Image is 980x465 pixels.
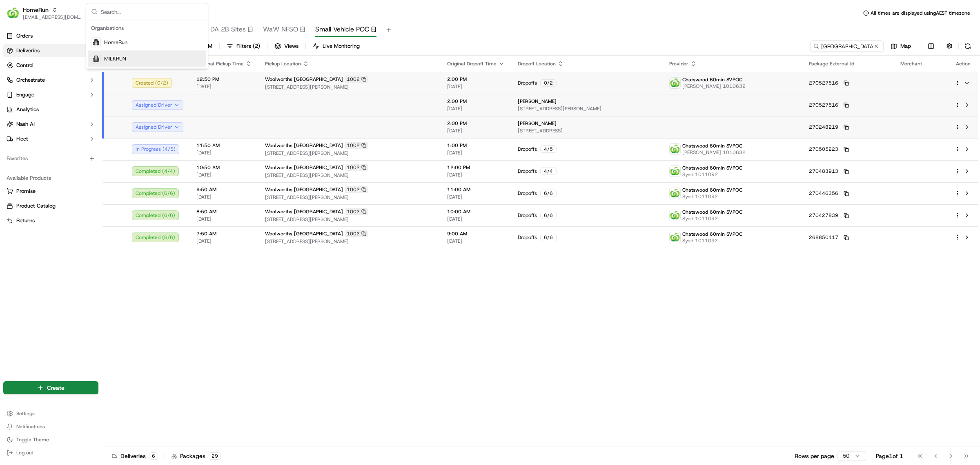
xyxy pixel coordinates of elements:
[309,40,363,52] button: Live Monitoring
[345,230,368,237] div: 1002
[670,210,680,221] img: ww.png
[3,88,98,101] button: Engage
[3,421,98,432] button: Notifications
[682,215,742,222] span: Syed 1011092
[900,60,922,67] span: Merchant
[16,410,35,417] span: Settings
[518,212,537,219] span: Dropoffs
[682,76,742,83] span: Chatswood 60min SVPOC
[3,74,98,87] button: Orchestrate
[253,42,260,50] span: ( 2 )
[447,83,505,90] span: [DATE]
[265,186,343,193] span: Woolworths [GEOGRAPHIC_DATA]
[196,60,244,67] span: Original Pickup Time
[7,202,95,210] a: Product Catalog
[23,14,81,20] button: [EMAIL_ADDRESS][DOMAIN_NAME]
[670,232,680,243] img: ww.png
[16,32,33,40] span: Orders
[809,102,838,108] span: 270527516
[518,127,656,134] span: [STREET_ADDRESS]
[196,194,252,200] span: [DATE]
[16,135,28,143] span: Fleet
[88,22,206,34] div: Organizations
[3,132,98,145] button: Fleet
[900,42,911,50] span: Map
[16,202,56,210] span: Product Catalog
[540,168,557,175] div: 4 / 4
[3,118,98,131] button: Nash AI
[447,238,505,244] span: [DATE]
[265,150,434,156] span: [STREET_ADDRESS][PERSON_NAME]
[682,193,742,200] span: Syed 1011092
[7,188,95,195] a: Promise
[3,185,98,198] button: Promise
[540,234,557,241] div: 6 / 6
[196,208,252,215] span: 8:50 AM
[669,60,688,67] span: Provider
[809,60,854,67] span: Package External Id
[876,452,903,460] div: Page 1 of 1
[3,434,98,445] button: Toggle Theme
[196,76,252,83] span: 12:50 PM
[16,423,45,430] span: Notifications
[345,186,368,193] div: 1002
[101,4,203,20] input: Search...
[447,164,505,171] span: 12:00 PM
[540,79,557,87] div: 0 / 2
[16,449,33,456] span: Log out
[518,120,557,127] span: [PERSON_NAME]
[196,172,252,178] span: [DATE]
[518,98,557,105] span: [PERSON_NAME]
[196,238,252,244] span: [DATE]
[682,187,742,193] span: Chatswood 60min SVPOC
[265,194,434,201] span: [STREET_ADDRESS][PERSON_NAME]
[196,186,252,193] span: 9:50 AM
[263,25,298,34] span: WaW NFSO
[196,216,252,222] span: [DATE]
[809,124,838,130] span: 270248219
[447,230,505,237] span: 9:00 AM
[809,146,838,152] span: 270505223
[809,102,849,108] button: 270527516
[196,83,252,90] span: [DATE]
[16,217,35,224] span: Returns
[682,83,746,89] span: [PERSON_NAME] 1010632
[447,208,505,215] span: 10:00 AM
[3,152,98,165] div: Favorites
[447,105,505,112] span: [DATE]
[670,188,680,199] img: ww.png
[3,199,98,212] button: Product Catalog
[518,190,537,197] span: Dropoffs
[518,234,537,241] span: Dropoffs
[3,59,98,72] button: Control
[7,7,20,20] img: HomeRun
[809,80,849,86] button: 270527516
[447,60,497,67] span: Original Dropoff Time
[962,40,973,52] button: Refresh
[323,42,360,50] span: Live Monitoring
[3,29,98,42] a: Orders
[809,190,849,197] button: 270446356
[104,55,126,63] span: MILKRUN
[447,186,505,193] span: 11:00 AM
[447,127,505,134] span: [DATE]
[345,208,368,215] div: 1002
[809,168,838,174] span: 270483913
[447,120,505,127] span: 2:00 PM
[682,231,742,237] span: Chatswood 60min SVPOC
[540,190,557,197] div: 6 / 6
[682,149,746,156] span: [PERSON_NAME] 1010632
[16,62,33,69] span: Control
[447,142,505,149] span: 1:00 PM
[196,150,252,156] span: [DATE]
[196,142,252,149] span: 11:50 AM
[809,212,849,219] button: 270427839
[518,146,537,152] span: Dropoffs
[3,3,85,23] button: HomeRunHomeRun[EMAIL_ADDRESS][DOMAIN_NAME]
[518,60,556,67] span: Dropoff Location
[16,47,40,54] span: Deliveries
[809,168,849,174] button: 270483913
[518,105,656,112] span: [STREET_ADDRESS][PERSON_NAME]
[23,6,49,14] button: HomeRun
